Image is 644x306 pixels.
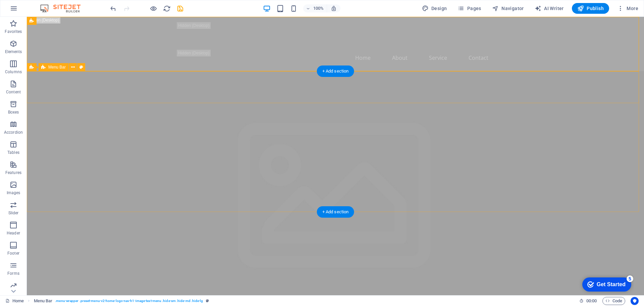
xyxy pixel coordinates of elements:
[535,5,564,12] span: AI Writer
[631,297,639,305] button: Usercentrics
[579,297,597,305] h6: Session time
[39,4,89,12] img: Editor Logo
[422,5,447,12] span: Design
[317,206,354,218] div: + Add section
[7,230,20,236] p: Header
[455,3,484,14] button: Pages
[492,5,524,12] span: Navigator
[109,5,117,12] i: Undo: Move elements (Ctrl+Z)
[605,297,622,305] span: Code
[532,3,567,14] button: AI Writer
[6,89,21,95] p: Content
[614,3,641,14] button: More
[489,3,527,14] button: Navigator
[8,210,19,216] p: Slider
[7,271,19,276] p: Forms
[20,7,49,13] div: Get Started
[4,130,23,135] p: Accordion
[303,4,327,12] button: 100%
[577,5,604,12] span: Publish
[109,4,117,12] button: undo
[572,3,609,14] button: Publish
[313,4,324,12] h6: 100%
[5,29,22,34] p: Favorites
[458,5,481,12] span: Pages
[34,297,209,305] nav: breadcrumb
[50,1,56,8] div: 5
[7,251,19,256] p: Footer
[331,5,337,11] i: On resize automatically adjust zoom level to fit chosen device.
[5,170,21,175] p: Features
[149,4,157,12] button: Click here to leave preview mode and continue editing
[163,4,171,12] button: reload
[419,3,450,14] button: Design
[5,297,24,305] a: Click to cancel selection. Double-click to open Pages
[176,4,184,12] button: save
[163,5,171,12] i: Reload page
[5,69,22,75] p: Columns
[617,5,638,12] span: More
[206,299,209,303] i: This element is a customizable preset
[8,110,19,115] p: Boxes
[602,297,625,305] button: Code
[419,3,450,14] div: Design (Ctrl+Alt+Y)
[55,297,203,305] span: . menu-wrapper .preset-menu-v2-home-logo-nav-h1-image-text-menu .hide-sm .hide-md .hide-lg
[7,150,19,155] p: Tables
[7,190,20,195] p: Images
[317,65,354,77] div: + Add section
[34,297,53,305] span: Click to select. Double-click to edit
[48,65,66,69] span: Menu Bar
[591,298,592,303] span: :
[586,297,597,305] span: 00 00
[176,5,184,12] i: Save (Ctrl+S)
[5,3,54,17] div: Get Started 5 items remaining, 0% complete
[5,49,22,54] p: Elements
